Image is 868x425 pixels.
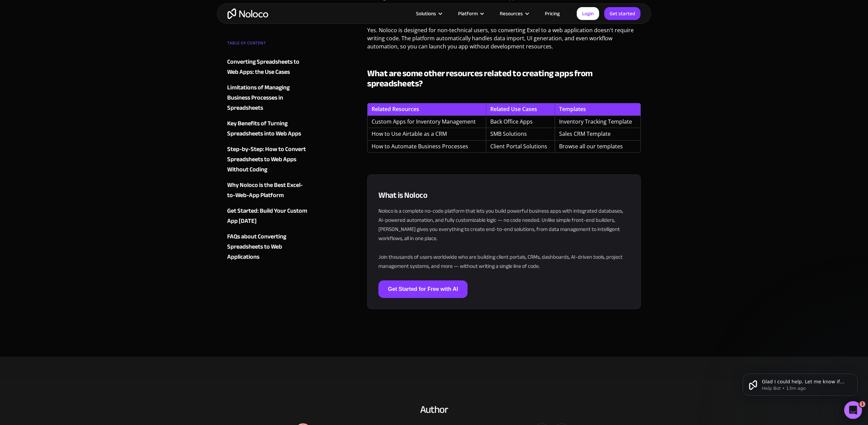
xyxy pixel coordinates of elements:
[408,9,450,18] div: Solutions
[227,119,309,139] a: Key Benefits of Turning Spreadsheets into Web Apps
[490,130,527,137] a: SMB Solutions
[227,83,309,113] a: Limitations of Managing Business Processes in Spreadsheets
[378,190,630,201] h3: What is Noloco
[559,143,623,150] a: Browse all our templates
[227,38,309,51] div: TABLE OF CONTENT
[559,118,632,125] a: Inventory Tracking Template
[860,401,866,407] span: 1
[227,144,309,175] a: Step-by-Step: How to Convert Spreadsheets to Web Apps Without Coding
[372,118,476,125] a: Custom Apps for Inventory Management
[490,143,547,150] a: Client Portal Solutions
[555,103,641,115] th: Templates
[378,280,468,298] a: Get Started for Free with AI
[500,9,523,18] div: Resources
[227,180,309,200] a: Why Noloco is the Best Excel-to-Web-App Platform
[367,65,593,92] strong: What are some other resources related to creating apps from spreadsheets?
[559,130,611,137] a: Sales CRM Template
[486,103,555,115] th: Related Use Cases
[732,359,868,407] iframe: Intercom notifications message
[372,130,447,137] a: How to Use Airtable as a CRM
[458,9,478,18] div: Platform
[577,7,599,20] a: Login
[227,206,309,226] a: Get Started: Build Your Custom App [DATE]
[378,207,630,271] p: Noloco is a complete no-code platform that lets you build powerful business apps with integrated ...
[372,143,468,150] a: How to Automate Business Processes
[416,9,436,18] div: Solutions
[227,232,309,262] a: FAQs about Converting Spreadsheets to Web Applications
[604,7,640,20] a: Get started
[491,9,536,18] div: Resources
[367,103,486,115] th: Related Resources
[490,118,533,125] a: Back Office Apps
[536,9,568,18] a: Pricing
[844,401,862,419] iframe: Intercom live chat
[367,26,641,56] p: Yes. Noloco is designed for non-technical users, so converting Excel to a web application doesn't...
[227,57,309,77] a: Converting Spreadsheets to Web Apps: the Use Cases
[228,8,268,19] a: home
[450,9,491,18] div: Platform
[295,402,573,417] h3: Author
